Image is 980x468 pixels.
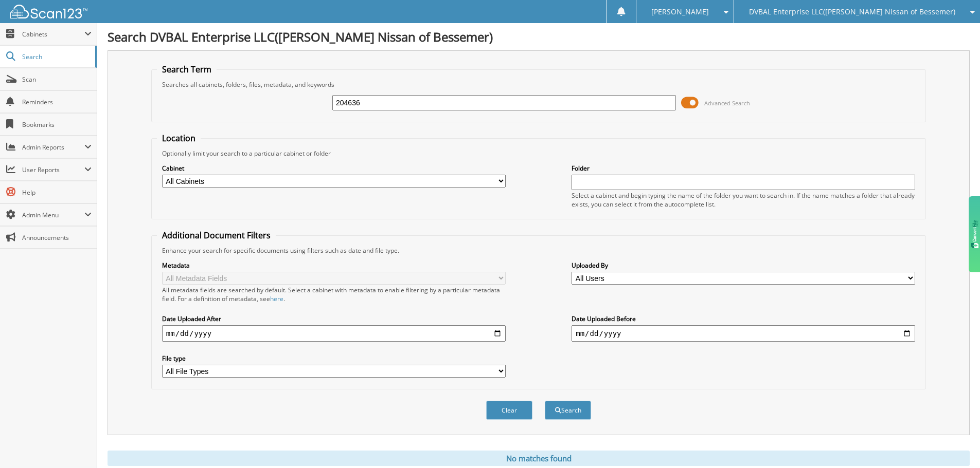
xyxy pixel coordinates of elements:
[162,261,506,270] label: Metadata
[22,75,92,84] span: Scan
[749,9,955,15] span: DVBAL Enterprise LLC([PERSON_NAME] Nissan of Bessemer)
[545,401,591,420] button: Search
[22,233,92,242] span: Announcements
[157,133,201,144] legend: Location
[108,451,970,466] div: No matches found
[162,325,506,342] input: start
[157,80,920,89] div: Searches all cabinets, folders, files, metadata, and keywords
[22,30,84,39] span: Cabinets
[22,143,84,152] span: Admin Reports
[572,261,915,270] label: Uploaded By
[22,188,92,197] span: Help
[572,325,915,342] input: end
[162,314,506,323] label: Date Uploaded After
[971,220,979,248] img: gdzwAHDJa65OwAAAABJRU5ErkJggg==
[572,164,915,173] label: Folder
[157,64,217,75] legend: Search Term
[572,191,915,209] div: Select a cabinet and begin typing the name of the folder you want to search in. If the name match...
[22,165,84,174] span: User Reports
[157,246,920,255] div: Enhance your search for specific documents using filters such as date and file type.
[10,5,87,18] img: scan123-logo-white.svg
[108,28,970,45] h1: Search DVBAL Enterprise LLC([PERSON_NAME] Nissan of Bessemer)
[22,211,84,219] span: Admin Menu
[486,401,532,420] button: Clear
[651,9,709,15] span: [PERSON_NAME]
[162,164,506,173] label: Cabinet
[162,354,506,363] label: File type
[162,286,506,303] div: All metadata fields are searched by default. Select a cabinet with metadata to enable filtering b...
[22,52,90,61] span: Search
[22,98,92,106] span: Reminders
[572,314,915,323] label: Date Uploaded Before
[270,294,283,303] a: here
[704,99,750,107] span: Advanced Search
[157,230,276,241] legend: Additional Document Filters
[22,120,92,129] span: Bookmarks
[157,149,920,158] div: Optionally limit your search to a particular cabinet or folder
